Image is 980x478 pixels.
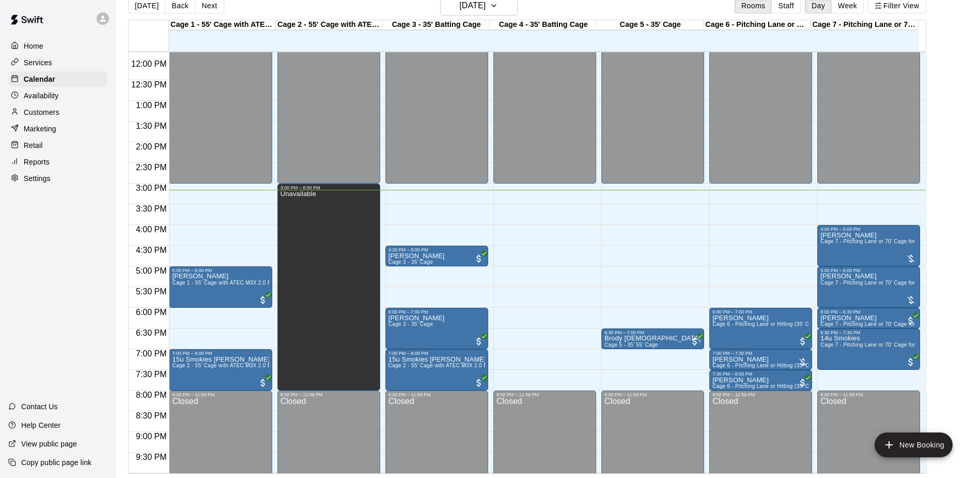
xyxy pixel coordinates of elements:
span: All customers have paid [906,316,916,326]
div: 7:00 PM – 8:00 PM: Cage 2 - 55' Cage with ATEC M3X 2.0 Baseball Pitching Machine and ATEC M1J Sof... [169,349,272,391]
div: 3:00 PM – 8:00 PM: Unavailable [277,184,380,391]
p: Home [24,41,43,51]
div: 6:00 PM – 7:00 PM: Jonathan Forester [385,308,488,349]
span: Cage 7 - Pitching Lane or 70' Cage for live at-bats [820,342,943,348]
div: 4:00 PM – 5:00 PM [820,227,917,232]
span: 8:30 PM [133,411,169,420]
span: 1:30 PM [133,122,169,130]
div: 7:30 PM – 8:00 PM [712,371,809,377]
a: Availability [8,88,108,103]
div: Cage 3 - 35' Batting Cage [383,20,490,30]
p: Copy public page link [21,457,91,468]
span: Cage 2 - 55' Cage with ATEC M3X 2.0 Baseball Pitching Machine and ATEC M1J Softball Pitching Mach... [172,363,491,368]
span: 5:00 PM [133,266,169,275]
div: 5:00 PM – 6:00 PM [172,268,269,273]
span: Cage 5 - 35' 55' Cage [604,342,658,348]
span: All customers have paid [474,253,484,264]
span: All customers have paid [258,295,268,305]
a: Marketing [8,121,108,137]
div: Cage 7 - Pitching Lane or 70' Cage for live at-bats [811,20,917,30]
div: 6:00 PM – 6:30 PM: Justin Williamson [817,308,920,328]
a: Settings [8,171,108,186]
div: 8:00 PM – 11:59 PM [281,392,377,397]
span: 9:00 PM [133,432,169,441]
span: 7:00 PM [133,349,169,358]
div: 6:30 PM – 7:30 PM: Cage 7 - Pitching Lane or 70' Cage for live at-bats [817,328,920,370]
button: add [875,432,953,457]
span: Cage 7 - Pitching Lane or 70' Cage for live at-bats [820,238,943,244]
div: 5:00 PM – 6:00 PM: Gavyn Hughley [169,266,272,308]
p: View public page [21,439,77,449]
span: All customers have paid [798,378,808,388]
div: Cage 6 - Pitching Lane or Hitting (35' Cage) [704,20,811,30]
div: 4:30 PM – 5:00 PM [388,247,485,252]
div: 6:00 PM – 7:00 PM [712,309,809,315]
span: Cage 7 - Pitching Lane or 70' Cage for live at-bats [820,280,943,286]
div: 8:00 PM – 11:59 PM [820,392,917,397]
span: 9:30 PM [133,453,169,461]
div: 8:00 PM – 11:59 PM [604,392,701,397]
div: 6:00 PM – 7:00 PM [388,309,485,315]
span: 2:30 PM [133,163,169,172]
a: Services [8,55,108,70]
div: 6:00 PM – 7:00 PM: Dylan Langston [709,308,812,349]
span: All customers have paid [798,336,808,347]
span: Cage 7 - Pitching Lane or 70' Cage for live at-bats [820,321,943,327]
span: Cage 6 - Pitching Lane or Hitting (35' Cage) [712,321,820,327]
div: 6:30 PM – 7:30 PM [820,330,917,335]
span: 3:00 PM [133,184,169,192]
div: Cage 2 - 55' Cage with ATEC M3X 2.0 Baseball Pitching Machine [276,20,383,30]
p: Customers [24,107,59,117]
p: Availability [24,91,59,101]
span: 6:00 PM [133,308,169,317]
div: 7:00 PM – 7:30 PM: Dylan Langston [709,349,812,370]
span: 3:30 PM [133,204,169,213]
div: 7:30 PM – 8:00 PM: Mark Adams [709,370,812,391]
span: 4:00 PM [133,225,169,234]
span: All customers have paid [474,336,484,347]
div: 7:00 PM – 8:00 PM [172,351,269,356]
span: Cage 3 - 35' Cage [388,259,433,265]
div: 5:00 PM – 6:00 PM: Justin Williamson [817,266,920,308]
span: Cage 3 - 35' Cage [388,321,433,327]
span: 7:30 PM [133,370,169,379]
a: Calendar [8,71,108,87]
p: Retail [24,140,43,151]
div: 5:00 PM – 6:00 PM [820,268,917,273]
span: Cage 1 - 55' Cage with ATEC M3X 2.0 Baseball Pitching Machine with Auto Feeder [172,280,375,286]
span: 5:30 PM [133,287,169,296]
p: Help Center [21,420,60,430]
div: 7:00 PM – 8:00 PM [388,351,485,356]
div: 6:00 PM – 6:30 PM [820,309,917,315]
div: 7:00 PM – 7:30 PM [712,351,809,356]
span: All customers have paid [258,378,268,388]
span: 2:00 PM [133,142,169,151]
div: Cage 5 - 35' Cage [597,20,704,30]
div: 6:30 PM – 7:00 PM [604,330,701,335]
span: 6:30 PM [133,328,169,337]
div: 3:00 PM – 8:00 PM [281,185,377,190]
span: All customers have paid [906,357,916,367]
a: Customers [8,104,108,120]
div: 4:30 PM – 5:00 PM: Braxton Brinkley [385,246,488,266]
a: Retail [8,138,108,153]
p: Settings [24,173,51,184]
div: 6:30 PM – 7:00 PM: Brody Bible [601,328,704,349]
p: Contact Us [21,401,58,412]
div: Cage 4 - 35' Batting Cage [490,20,597,30]
p: Reports [24,157,50,167]
p: Marketing [24,124,56,134]
div: 8:00 PM – 11:59 PM [172,392,269,397]
span: 1:00 PM [133,101,169,110]
span: All customers have paid [474,378,484,388]
span: 8:00 PM [133,391,169,399]
span: 12:30 PM [129,80,169,89]
div: Reports [8,154,108,170]
a: Home [8,38,108,54]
